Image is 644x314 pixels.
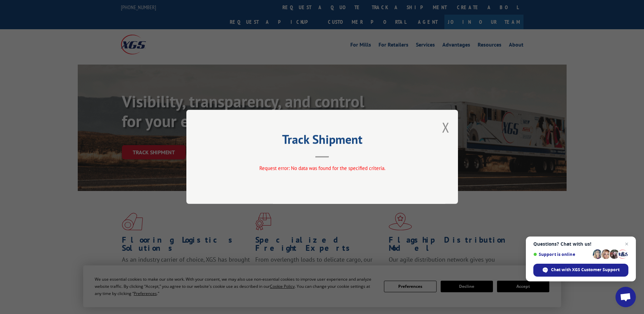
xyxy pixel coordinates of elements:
[533,241,628,247] span: Questions? Chat with us!
[551,267,620,273] span: Chat with XGS Customer Support
[615,287,636,307] div: Open chat
[259,165,385,172] span: Request error: No data was found for the specified criteria.
[442,118,449,136] button: Close modal
[220,135,424,147] h2: Track Shipment
[533,252,590,257] span: Support is online
[623,240,631,248] span: Close chat
[533,264,628,277] div: Chat with XGS Customer Support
